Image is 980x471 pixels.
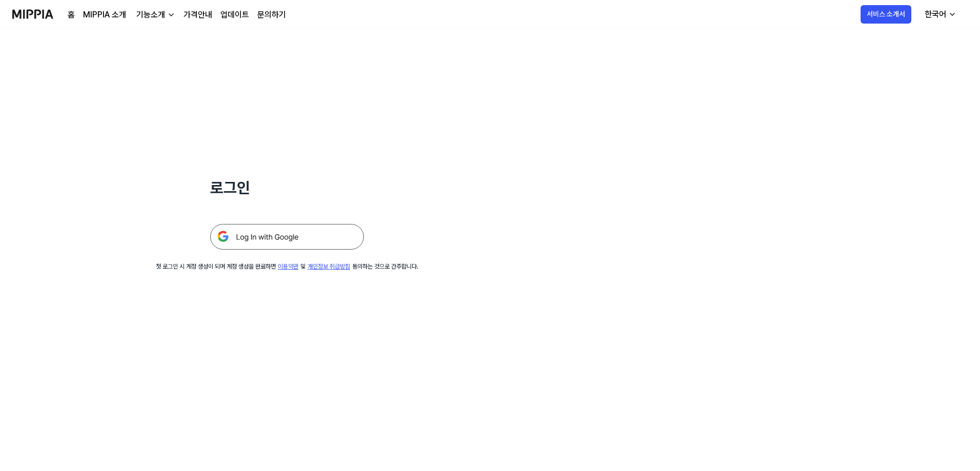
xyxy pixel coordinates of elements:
a: 이용약관 [278,263,298,270]
a: 홈 [68,9,75,21]
a: 업데이트 [220,9,249,21]
a: 가격안내 [183,9,212,21]
a: MIPPIA 소개 [83,9,126,21]
button: 서비스 소개서 [861,5,911,24]
div: 첫 로그인 시 계정 생성이 되며 계정 생성을 완료하면 및 동의하는 것으로 간주합니다. [156,262,418,271]
a: 문의하기 [257,9,286,21]
img: 구글 로그인 버튼 [210,224,364,250]
a: 개인정보 취급방침 [308,263,350,270]
div: 기능소개 [134,9,167,21]
h1: 로그인 [210,176,364,199]
div: 한국어 [923,8,948,21]
button: 기능소개 [134,9,175,21]
button: 한국어 [916,4,963,25]
img: down [167,11,175,19]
